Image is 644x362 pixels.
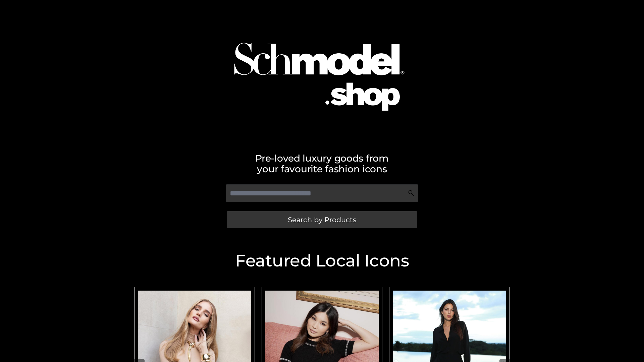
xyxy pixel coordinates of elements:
span: Search by Products [288,216,356,223]
h2: Pre-loved luxury goods from your favourite fashion icons [131,153,513,174]
a: Search by Products [227,211,417,228]
h2: Featured Local Icons​ [131,252,513,269]
img: Search Icon [408,190,415,196]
